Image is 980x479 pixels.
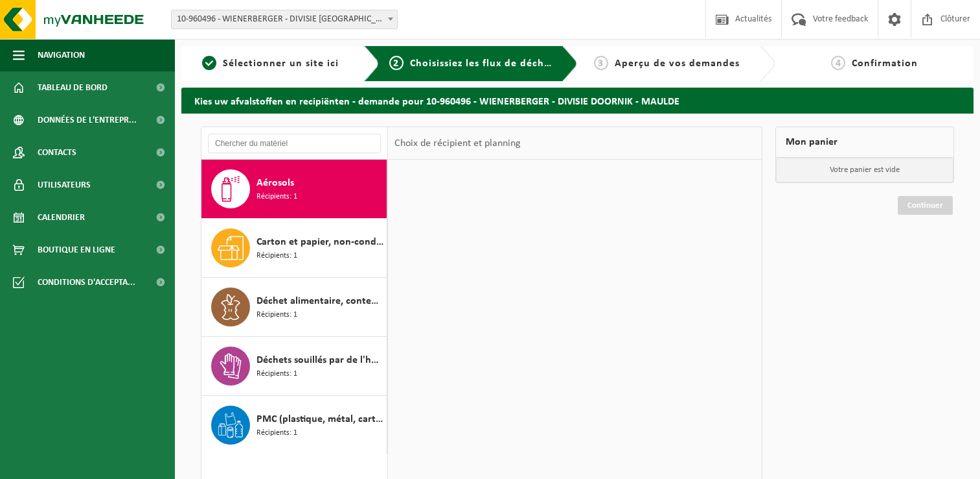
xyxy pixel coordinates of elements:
[38,169,91,201] span: Utilisateurs
[594,56,608,70] span: 3
[615,58,740,69] span: Aperçu de vos demandes
[256,175,294,191] span: Aérosols
[256,368,297,380] span: Récipients: 1
[256,234,383,250] span: Carton et papier, non-conditionné (industriel)
[256,250,297,262] span: Récipients: 1
[852,58,918,69] span: Confirmation
[256,411,383,427] span: PMC (plastique, métal, carton boisson) (industriel)
[201,337,387,396] button: Déchets souillés par de l'huile Récipients: 1
[188,56,354,71] a: 1Sélectionner un site ici
[223,58,339,69] span: Sélectionner un site ici
[389,56,404,70] span: 2
[831,56,845,70] span: 4
[898,196,953,215] a: Continuer
[38,234,115,266] span: Boutique en ligne
[256,352,383,368] span: Déchets souillés par de l'huile
[172,10,397,29] span: 10-960496 - WIENERBERGER - DIVISIE DOORNIK - MAULDE
[171,10,398,29] span: 10-960496 - WIENERBERGER - DIVISIE DOORNIK - MAULDE
[208,134,381,153] input: Chercher du matériel
[38,266,135,299] span: Conditions d'accepta...
[256,191,297,203] span: Récipients: 1
[256,309,297,321] span: Récipients: 1
[202,56,216,70] span: 1
[410,58,626,69] span: Choisissiez les flux de déchets et récipients
[38,201,85,234] span: Calendrier
[256,427,297,439] span: Récipients: 1
[201,396,387,454] button: PMC (plastique, métal, carton boisson) (industriel) Récipients: 1
[38,39,85,71] span: Navigation
[201,219,387,278] button: Carton et papier, non-conditionné (industriel) Récipients: 1
[256,293,383,309] span: Déchet alimentaire, contenant des produits d'origine animale, non emballé, catégorie 3
[6,450,216,479] iframe: chat widget
[775,127,954,158] div: Mon panier
[388,127,527,160] div: Choix de récipient et planning
[181,88,974,113] h2: Kies uw afvalstoffen en recipiënten - demande pour 10-960496 - WIENERBERGER - DIVISIE DOORNIK - M...
[38,136,76,169] span: Contacts
[776,158,953,182] p: Votre panier est vide
[201,160,387,219] button: Aérosols Récipients: 1
[201,278,387,337] button: Déchet alimentaire, contenant des produits d'origine animale, non emballé, catégorie 3 Récipients: 1
[38,104,137,136] span: Données de l'entrepr...
[38,71,108,104] span: Tableau de bord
